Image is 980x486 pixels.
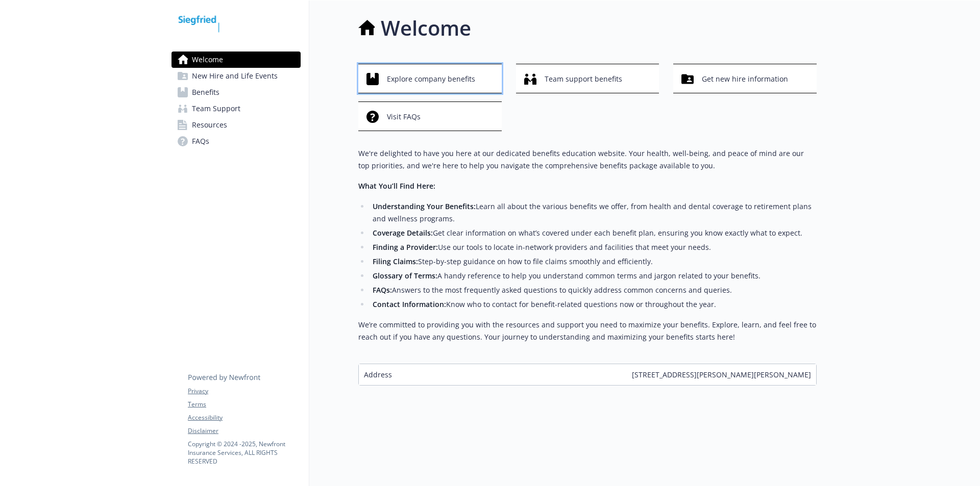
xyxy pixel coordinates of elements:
span: [STREET_ADDRESS][PERSON_NAME][PERSON_NAME] [632,369,811,380]
li: Know who to contact for benefit-related questions now or throughout the year. [370,298,817,311]
li: Use our tools to locate in-network providers and facilities that meet your needs. [370,241,817,253]
p: We’re committed to providing you with the resources and support you need to maximize your benefit... [358,319,817,343]
p: We're delighted to have you here at our dedicated benefits education website. Your health, well-b... [358,147,817,172]
span: Explore company benefits [387,69,475,89]
span: Resources [192,117,227,133]
button: Get new hire information [673,64,817,93]
h1: Welcome [381,13,471,43]
li: A handy reference to help you understand common terms and jargon related to your benefits. [370,270,817,282]
span: New Hire and Life Events [192,68,278,84]
button: Explore company benefits [358,64,502,93]
strong: Understanding Your Benefits: [373,201,476,211]
strong: Contact Information: [373,299,446,309]
a: Team Support [171,100,301,117]
button: Team support benefits [516,64,659,93]
strong: What You’ll Find Here: [358,181,435,191]
span: FAQs [192,133,209,149]
strong: Finding a Provider: [373,242,438,252]
button: Visit FAQs [358,101,502,131]
a: New Hire and Life Events [171,68,301,84]
a: Disclaimer [188,426,300,436]
a: Resources [171,117,301,133]
li: Answers to the most frequently asked questions to quickly address common concerns and queries. [370,284,817,296]
li: Get clear information on what’s covered under each benefit plan, ensuring you know exactly what t... [370,227,817,239]
a: FAQs [171,133,301,149]
span: Address [364,369,392,380]
a: Privacy [188,387,300,396]
span: Welcome [192,52,223,68]
strong: Filing Claims: [373,257,418,266]
a: Accessibility [188,413,300,422]
strong: Coverage Details: [373,228,433,238]
span: Team Support [192,100,240,117]
a: Benefits [171,84,301,100]
span: Team support benefits [545,69,622,89]
span: Get new hire information [702,69,788,89]
a: Welcome [171,52,301,68]
li: Learn all about the various benefits we offer, from health and dental coverage to retirement plan... [370,200,817,225]
p: Copyright © 2024 - 2025 , Newfront Insurance Services, ALL RIGHTS RESERVED [188,440,300,466]
span: Visit FAQs [387,107,421,126]
strong: FAQs: [373,285,392,295]
a: Terms [188,400,300,409]
span: Benefits [192,84,219,100]
strong: Glossary of Terms: [373,271,437,280]
li: Step-by-step guidance on how to file claims smoothly and efficiently. [370,255,817,268]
